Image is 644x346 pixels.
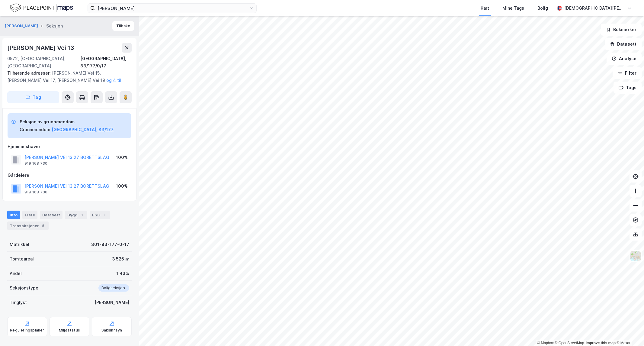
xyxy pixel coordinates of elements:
[630,251,641,262] img: Z
[112,21,134,31] button: Tilbake
[537,341,554,345] a: Mapbox
[607,53,642,65] button: Analyse
[10,284,38,292] div: Seksjonstype
[7,43,75,53] div: [PERSON_NAME] Vei 13
[80,55,132,70] div: [GEOGRAPHIC_DATA], 83/177/0/17
[7,70,52,76] span: Tilhørende adresser:
[614,82,642,94] button: Tags
[101,328,122,333] div: Saksinnsyn
[481,5,489,12] div: Kart
[22,211,37,219] div: Eiere
[7,211,20,219] div: Info
[555,341,584,345] a: OpenStreetMap
[614,317,644,346] div: Kontrollprogram for chat
[91,241,129,248] div: 301-83-177-0-17
[95,4,249,13] input: Søk på adresse, matrikkel, gårdeiere, leietakere eller personer
[586,341,616,345] a: Improve this map
[10,299,27,306] div: Tinglyst
[10,255,34,263] div: Tomteareal
[20,126,50,133] div: Grunneiendom
[10,328,44,333] div: Reguleringsplaner
[10,270,22,277] div: Andel
[79,212,85,218] div: 1
[65,211,87,219] div: Bygg
[46,22,63,30] div: Seksjon
[112,255,129,263] div: 3 525 ㎡
[613,67,642,79] button: Filter
[7,55,80,70] div: 0572, [GEOGRAPHIC_DATA], [GEOGRAPHIC_DATA]
[614,317,644,346] iframe: Chat Widget
[20,118,114,125] div: Seksjon av grunneiendom
[605,38,642,50] button: Datasett
[10,3,73,13] img: logo.f888ab2527a4732fd821a326f86c7f29.svg
[117,270,129,277] div: 1.43%
[8,172,131,179] div: Gårdeiere
[7,91,59,103] button: Tag
[24,161,47,166] div: 919 168 730
[537,5,548,12] div: Bolig
[10,241,29,248] div: Matrikkel
[5,23,39,29] button: [PERSON_NAME]
[564,5,625,12] div: [DEMOGRAPHIC_DATA][PERSON_NAME]
[7,222,49,230] div: Transaksjoner
[101,212,107,218] div: 1
[95,299,129,306] div: [PERSON_NAME]
[502,5,524,12] div: Mine Tags
[7,70,127,84] div: [PERSON_NAME] Vei 15, [PERSON_NAME] Vei 17, [PERSON_NAME] Vei 19
[40,211,62,219] div: Datasett
[24,190,47,195] div: 919 168 730
[40,223,46,229] div: 5
[90,211,110,219] div: ESG
[116,154,128,161] div: 100%
[601,24,642,36] button: Bokmerker
[8,143,131,150] div: Hjemmelshaver
[59,328,80,333] div: Miljøstatus
[52,126,114,133] button: [GEOGRAPHIC_DATA], 83/177
[116,183,128,190] div: 100%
